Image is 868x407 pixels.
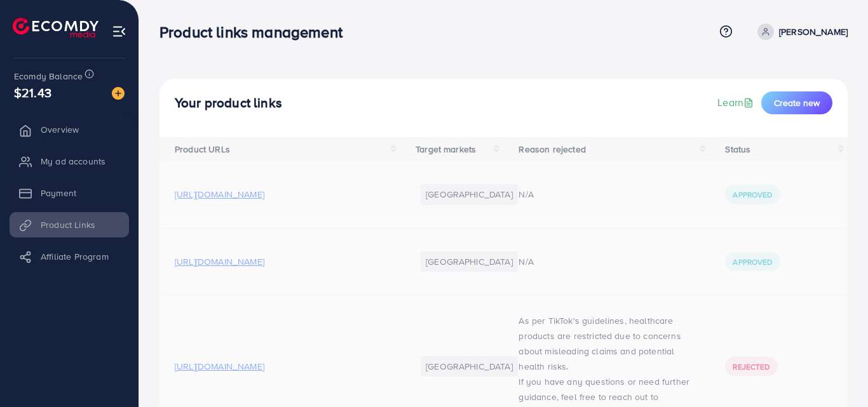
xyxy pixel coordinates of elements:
button: Create new [761,91,832,114]
img: menu [112,24,126,39]
img: image [112,87,125,100]
h3: Product links management [159,23,353,41]
h4: Your product links [175,95,282,111]
span: $21.43 [14,83,51,102]
a: [PERSON_NAME] [752,23,848,40]
img: logo [13,18,98,37]
span: Create new [774,97,820,109]
p: [PERSON_NAME] [779,24,848,39]
span: Ecomdy Balance [14,70,83,83]
a: Learn [717,95,756,110]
